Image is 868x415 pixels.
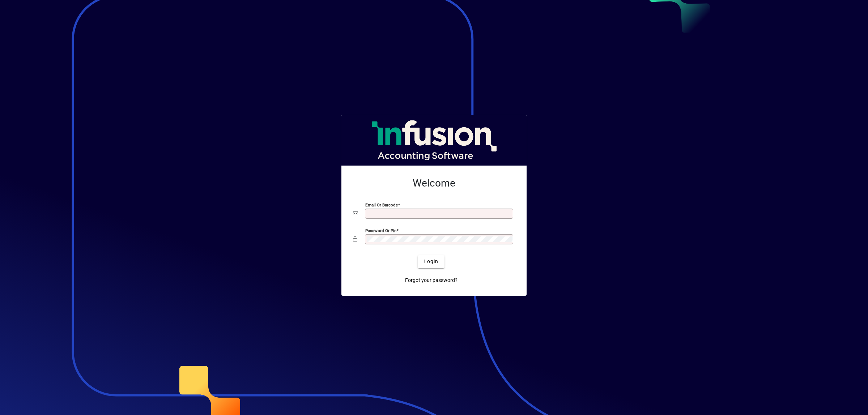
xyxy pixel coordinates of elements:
span: Forgot your password? [405,277,458,284]
span: Login [424,258,438,265]
mat-label: Email or Barcode [365,202,398,207]
a: Forgot your password? [402,274,460,287]
h2: Welcome [353,177,515,189]
button: Login [418,255,444,268]
mat-label: Password or Pin [365,228,396,233]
